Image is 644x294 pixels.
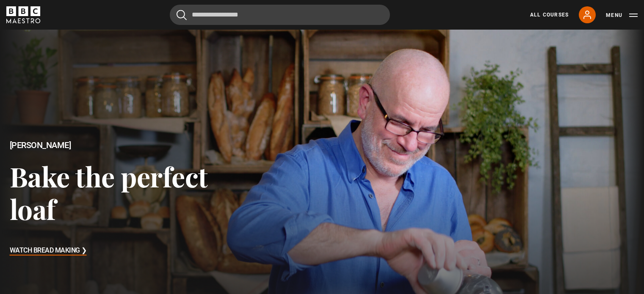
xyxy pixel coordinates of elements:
[6,6,40,23] svg: BBC Maestro
[530,11,569,19] a: All Courses
[10,140,258,150] h2: [PERSON_NAME]
[177,10,187,20] button: Submit the search query
[10,245,87,257] h3: Watch Bread Making ❯
[10,160,258,225] h3: Bake the perfect loaf
[606,11,638,19] button: Toggle navigation
[170,5,390,25] input: Search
